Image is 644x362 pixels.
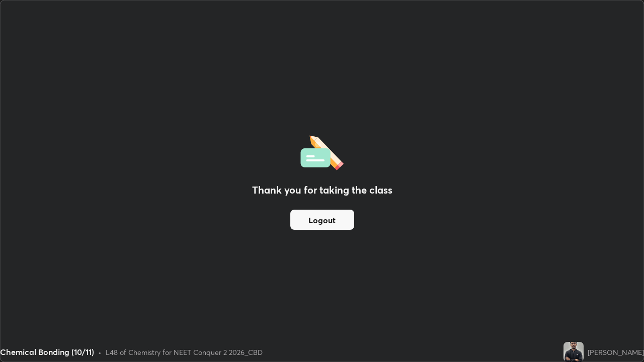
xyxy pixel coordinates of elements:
[588,347,644,357] div: [PERSON_NAME]
[290,210,354,230] button: Logout
[563,342,584,362] img: 213def5e5dbf4e79a6b4beccebb68028.jpg
[98,347,102,357] div: •
[300,132,344,170] img: offlineFeedback.1438e8b3.svg
[106,347,263,357] div: L48 of Chemistry for NEET Conquer 2 2026_CBD
[252,183,392,198] h2: Thank you for taking the class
